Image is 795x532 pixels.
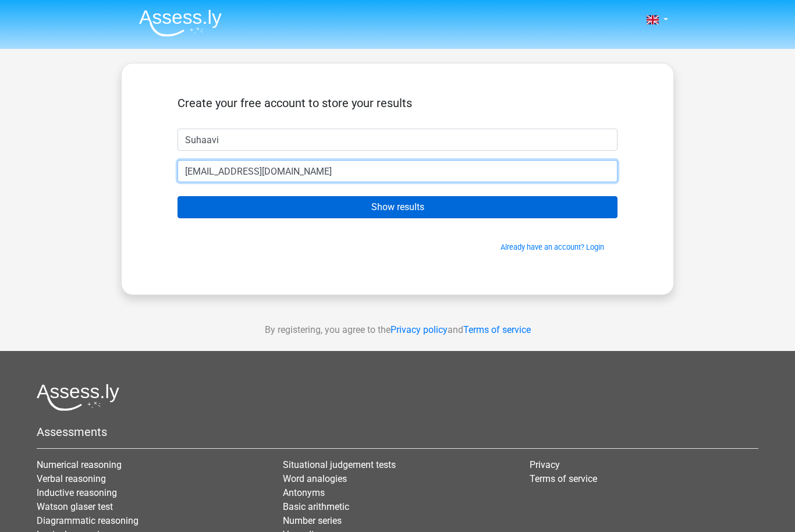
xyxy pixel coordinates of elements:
a: Numerical reasoning [37,459,122,470]
h5: Create your free account to store your results [178,96,617,110]
a: Situational judgement tests [283,459,396,470]
a: Diagrammatic reasoning [37,515,139,526]
a: Number series [283,515,342,526]
input: First name [178,129,617,151]
a: Verbal reasoning [37,473,106,484]
a: Terms of service [463,324,531,335]
a: Privacy [530,459,560,470]
a: Basic arithmetic [283,501,349,512]
a: Word analogies [283,473,347,484]
img: Assessly logo [37,384,119,411]
input: Show results [178,196,617,218]
h5: Assessments [37,425,758,439]
a: Already have an account? Login [501,243,604,251]
a: Watson glaser test [37,501,113,512]
img: Assessly [139,9,222,37]
a: Terms of service [530,473,597,484]
a: Inductive reasoning [37,487,117,498]
a: Privacy policy [391,324,448,335]
a: Antonyms [283,487,325,498]
input: Email [178,160,617,182]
